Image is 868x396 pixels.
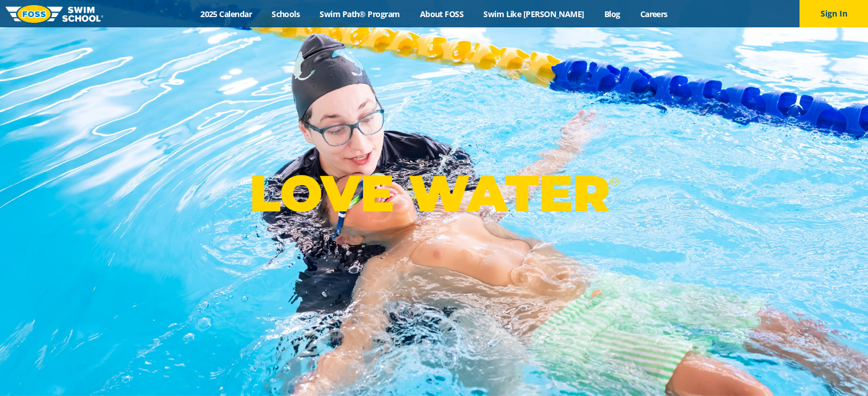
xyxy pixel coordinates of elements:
sup: ® [609,174,619,189]
a: Swim Path® Program [310,9,410,19]
a: Careers [630,9,677,19]
p: LOVE WATER [249,163,619,224]
a: Schools [262,9,310,19]
a: Swim Like [PERSON_NAME] [474,9,595,19]
a: About FOSS [410,9,474,19]
img: FOSS Swim School Logo [6,5,103,23]
a: 2025 Calendar [191,9,262,19]
a: Blog [594,9,630,19]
